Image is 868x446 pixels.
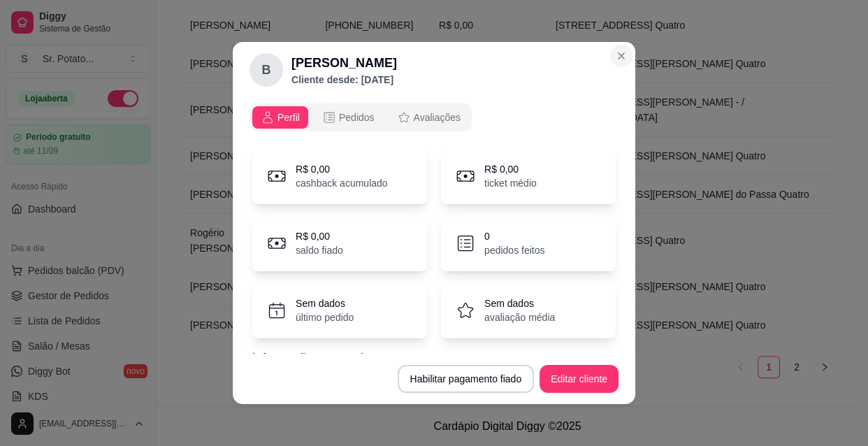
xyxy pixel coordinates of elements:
[296,296,354,310] p: Sem dados
[484,296,555,310] p: Sem dados
[414,110,461,124] span: Avaliações
[484,310,555,324] p: avaliação média
[249,53,283,87] div: B
[291,73,397,87] p: Cliente desde: [DATE]
[296,176,388,190] p: cashback acumulado
[296,243,343,257] p: saldo fiado
[610,45,632,67] button: Close
[339,110,375,124] span: Pedidos
[484,162,537,176] p: R$ 0,00
[296,162,388,176] p: R$ 0,00
[484,243,544,257] p: pedidos feitos
[296,229,343,243] p: R$ 0,00
[296,310,354,324] p: último pedido
[277,110,300,124] span: Perfil
[249,103,619,131] div: opções
[398,365,535,393] button: Habilitar pagamento fiado
[291,53,397,73] h2: [PERSON_NAME]
[252,350,616,366] p: Informações pessoais
[484,176,537,190] p: ticket médio
[540,365,619,393] button: Editar cliente
[249,103,472,131] div: opções
[484,229,544,243] p: 0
